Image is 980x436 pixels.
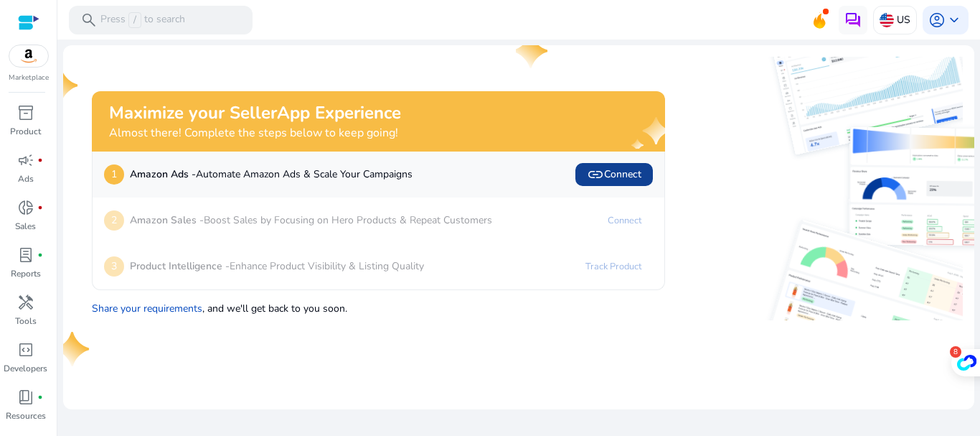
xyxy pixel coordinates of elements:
[37,205,43,210] span: fiber_manual_record
[928,11,946,29] span: account_circle
[15,220,36,233] p: Sales
[130,213,204,227] b: Amazon Sales -
[18,172,34,185] p: Ads
[37,252,43,258] span: fiber_manual_record
[17,294,34,311] span: handyman
[17,104,34,121] span: inventory_2
[130,259,230,273] b: Product Intelligence -
[516,34,550,68] img: one-star.svg
[10,125,41,138] p: Product
[128,12,141,28] span: /
[57,332,92,366] img: one-star.svg
[575,163,653,186] button: linkConnect
[17,389,34,406] span: book_4
[880,13,894,27] img: us.svg
[130,213,492,228] p: Boost Sales by Focusing on Hero Products & Repeat Customers
[92,302,202,315] a: Share your requirements
[130,167,196,181] b: Amazon Ads -
[9,45,48,67] img: amazon.svg
[46,68,80,103] img: one-star.svg
[587,166,641,183] span: Connect
[4,362,47,375] p: Developers
[17,152,34,169] span: campaign
[17,199,34,216] span: donut_small
[6,409,46,422] p: Resources
[100,12,185,28] p: Press to search
[92,295,665,316] p: , and we'll get back to you soon.
[104,210,124,231] p: 2
[15,315,37,328] p: Tools
[587,166,604,183] span: link
[109,103,401,124] h2: Maximize your SellerApp Experience
[17,341,34,358] span: code_blocks
[37,394,43,400] span: fiber_manual_record
[11,267,41,280] p: Reports
[596,209,653,232] a: Connect
[104,164,124,185] p: 1
[897,7,910,32] p: US
[130,167,413,182] p: Automate Amazon Ads & Scale Your Campaigns
[574,255,653,278] a: Track Product
[946,11,963,29] span: keyboard_arrow_down
[80,11,98,29] span: search
[17,246,34,264] span: lab_profile
[109,126,401,140] h4: Almost there! Complete the steps below to keep going!
[37,157,43,163] span: fiber_manual_record
[9,73,49,83] p: Marketplace
[130,259,424,274] p: Enhance Product Visibility & Listing Quality
[104,256,124,277] p: 3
